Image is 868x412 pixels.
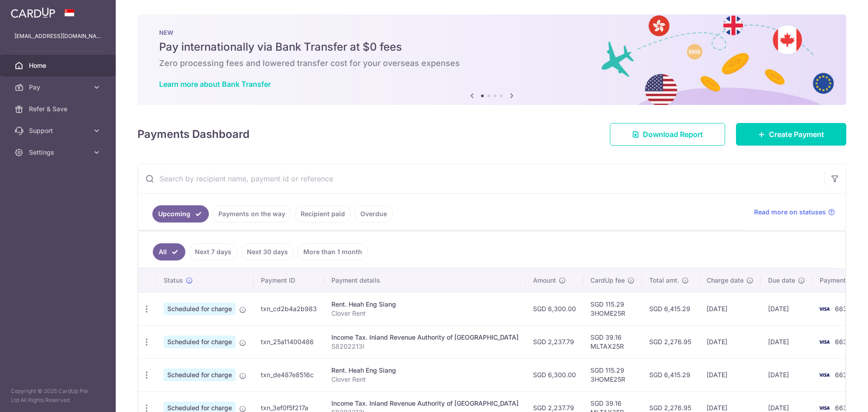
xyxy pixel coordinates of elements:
p: NEW [159,29,825,36]
td: [DATE] [699,358,761,391]
p: Clover Rent [331,309,519,318]
img: Bank Card [815,303,833,314]
span: Due date [768,276,795,285]
th: Payment details [324,269,526,292]
span: Charge date [707,276,744,285]
span: Support [29,126,89,135]
a: Recipient paid [295,205,351,223]
span: Settings [29,148,89,157]
a: Next 30 days [241,243,294,260]
span: Create Payment [769,129,824,140]
span: CardUp fee [590,276,625,285]
img: Bank transfer banner [137,14,846,105]
span: Pay [29,83,89,92]
h5: Pay internationally via Bank Transfer at $0 fees [159,40,825,54]
a: Upcoming [152,205,209,223]
a: Learn more about Bank Transfer [159,80,271,89]
td: SGD 115.29 3HOME25R [583,358,642,391]
span: 6636 [835,305,851,313]
span: Home [29,61,89,70]
span: Scheduled for charge [164,303,236,315]
span: Read more on statuses [754,208,826,217]
input: Search by recipient name, payment id or reference [138,164,824,193]
th: Payment ID [254,269,324,292]
span: Total amt. [649,276,679,285]
td: SGD 6,300.00 [526,292,583,325]
td: [DATE] [699,292,761,325]
a: More than 1 month [297,243,368,260]
span: Scheduled for charge [164,336,236,348]
img: CardUp [11,7,55,18]
div: Income Tax. Inland Revenue Authority of [GEOGRAPHIC_DATA] [331,399,519,408]
span: Amount [533,276,556,285]
td: SGD 39.16 MLTAX25R [583,325,642,358]
a: Payments on the way [212,205,291,223]
td: txn_25a11400486 [254,325,324,358]
h4: Payments Dashboard [137,126,250,142]
img: Bank Card [815,336,833,347]
span: 6636 [835,338,851,346]
a: Download Report [610,123,725,146]
td: SGD 2,237.79 [526,325,583,358]
td: SGD 6,415.29 [642,292,699,325]
div: Rent. Heah Eng Siang [331,366,519,375]
span: 6636 [835,404,851,412]
td: [DATE] [761,358,812,391]
a: Read more on statuses [754,208,835,217]
p: Clover Rent [331,375,519,384]
span: Status [164,276,183,285]
td: txn_cd2b4a2b983 [254,292,324,325]
span: Scheduled for charge [164,369,236,381]
span: Refer & Save [29,104,89,114]
div: Rent. Heah Eng Siang [331,300,519,309]
div: Income Tax. Inland Revenue Authority of [GEOGRAPHIC_DATA] [331,333,519,342]
span: 6636 [835,371,851,379]
td: SGD 6,300.00 [526,358,583,391]
td: SGD 6,415.29 [642,358,699,391]
a: All [153,243,185,260]
p: [EMAIL_ADDRESS][DOMAIN_NAME] [14,32,101,41]
td: [DATE] [699,325,761,358]
a: Overdue [354,205,393,223]
td: txn_de487e8516c [254,358,324,391]
a: Create Payment [736,123,846,146]
a: Next 7 days [189,243,237,260]
h6: Zero processing fees and lowered transfer cost for your overseas expenses [159,58,825,69]
span: Download Report [643,129,703,140]
td: [DATE] [761,325,812,358]
p: S8202213I [331,342,519,351]
img: Bank Card [815,369,833,380]
td: SGD 115.29 3HOME25R [583,292,642,325]
td: [DATE] [761,292,812,325]
td: SGD 2,276.95 [642,325,699,358]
